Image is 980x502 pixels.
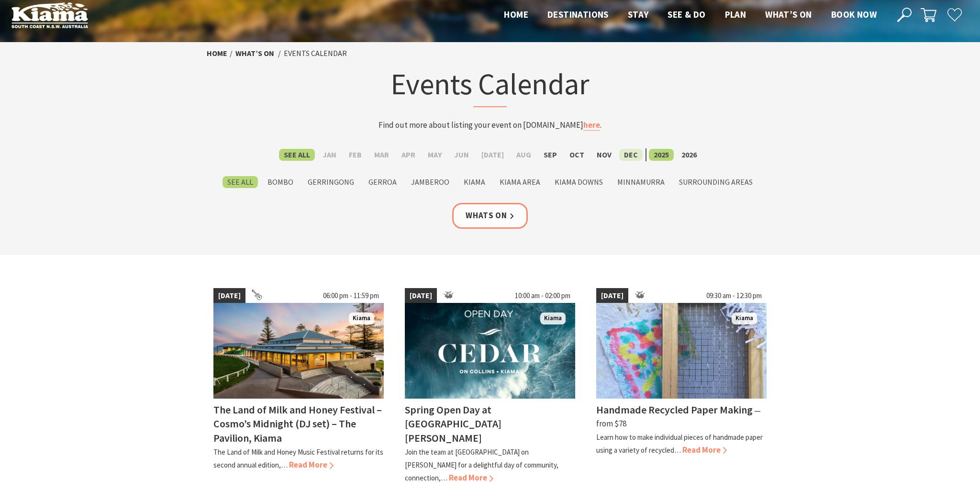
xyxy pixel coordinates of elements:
p: The Land of Milk and Honey Music Festival returns for its second annual edition,… [213,447,383,469]
a: What’s On [235,48,274,58]
span: Kiama [349,312,374,324]
label: Nov [592,149,616,161]
label: Dec [619,149,643,161]
label: Bombo [263,176,298,188]
a: [DATE] 06:00 pm - 11:59 pm Land of Milk an Honey Festival Kiama The Land of Milk and Honey Festiv... [213,288,384,485]
label: Minnamurra [612,176,669,188]
span: Kiama [540,312,566,324]
span: Kiama [732,312,757,324]
span: Destinations [547,9,609,20]
span: Home [504,9,528,20]
p: Learn how to make individual pieces of handmade paper using a variety of recycled… [596,433,763,455]
span: [DATE] [405,288,437,303]
label: Jan [318,149,341,161]
h4: The Land of Milk and Honey Festival – Cosmo’s Midnight (DJ set) – The Pavilion, Kiama [213,403,382,444]
label: Feb [344,149,367,161]
label: Kiama Downs [550,176,608,188]
label: Mar [369,149,394,161]
label: Oct [565,149,589,161]
label: Sep [539,149,562,161]
p: Find out more about listing your event on [DOMAIN_NAME] . [302,119,678,132]
span: 06:00 pm - 11:59 pm [318,288,384,303]
label: Apr [397,149,420,161]
a: Home [207,48,227,58]
span: See & Do [668,9,705,20]
label: See All [279,149,315,161]
h4: Spring Open Day at [GEOGRAPHIC_DATA][PERSON_NAME] [405,403,501,444]
img: Land of Milk an Honey Festival [213,303,384,399]
label: Jun [449,149,474,161]
span: Plan [725,9,746,20]
h1: Events Calendar [302,65,678,107]
label: 2025 [649,149,674,161]
label: Surrounding Areas [674,176,757,188]
span: Book now [831,9,877,20]
label: Kiama [459,176,490,188]
p: Join the team at [GEOGRAPHIC_DATA] on [PERSON_NAME] for a delightful day of community, connection,… [405,447,558,482]
span: [DATE] [213,288,245,303]
label: May [423,149,446,161]
a: here [583,120,600,131]
span: [DATE] [596,288,628,303]
a: [DATE] 09:30 am - 12:30 pm Handmade Paper Kiama Handmade Recycled Paper Making ⁠— from $78 Learn ... [596,288,767,485]
a: Whats On [452,203,528,228]
label: Aug [512,149,536,161]
span: Stay [628,9,649,20]
li: Events Calendar [284,47,347,60]
span: 10:00 am - 02:00 pm [510,288,575,303]
label: [DATE] [477,149,509,161]
h4: Handmade Recycled Paper Making [596,403,753,416]
img: Handmade Paper [596,303,767,399]
label: See All [223,176,258,188]
span: Read More [289,459,334,470]
label: Gerringong [303,176,359,188]
span: Read More [449,472,493,483]
label: Kiama Area [495,176,545,188]
span: Read More [682,445,727,455]
nav: Main Menu [494,7,886,23]
span: What’s On [765,9,812,20]
span: 09:30 am - 12:30 pm [702,288,767,303]
img: Kiama Logo [11,2,88,28]
a: [DATE] 10:00 am - 02:00 pm Kiama Spring Open Day at [GEOGRAPHIC_DATA][PERSON_NAME] Join the team ... [405,288,575,485]
label: Jamberoo [406,176,454,188]
label: 2026 [677,149,702,161]
label: Gerroa [364,176,401,188]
